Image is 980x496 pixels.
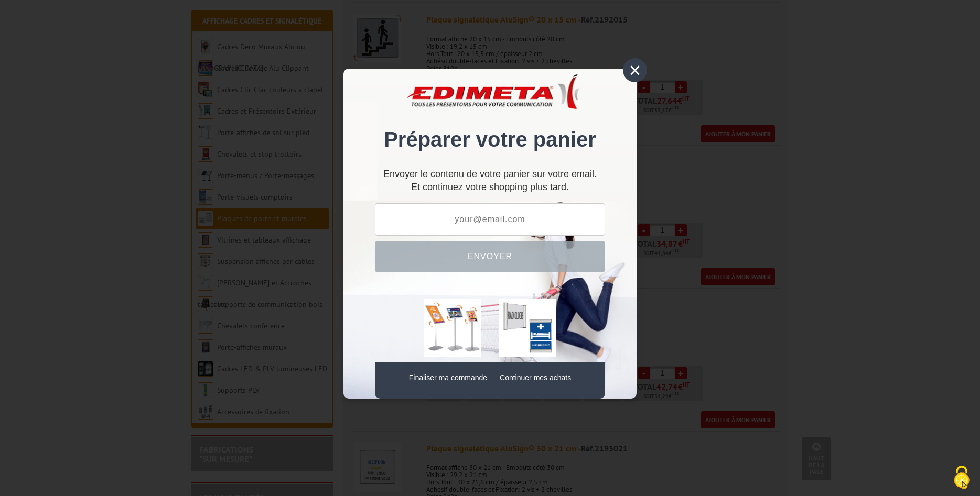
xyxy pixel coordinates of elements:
[375,173,605,175] p: Envoyer le contenu de votre panier sur votre email.
[949,465,975,491] img: Cookies (fenêtre modale)
[375,173,605,192] div: Et continuez votre shopping plus tard.
[375,203,605,236] input: your@email.com
[943,460,980,496] button: Cookies (fenêtre modale)
[500,373,571,382] a: Continuer mes achats
[623,58,647,82] div: ×
[375,84,605,162] div: Préparer votre panier
[375,241,605,272] button: Envoyer
[409,373,487,382] a: Finaliser ma commande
